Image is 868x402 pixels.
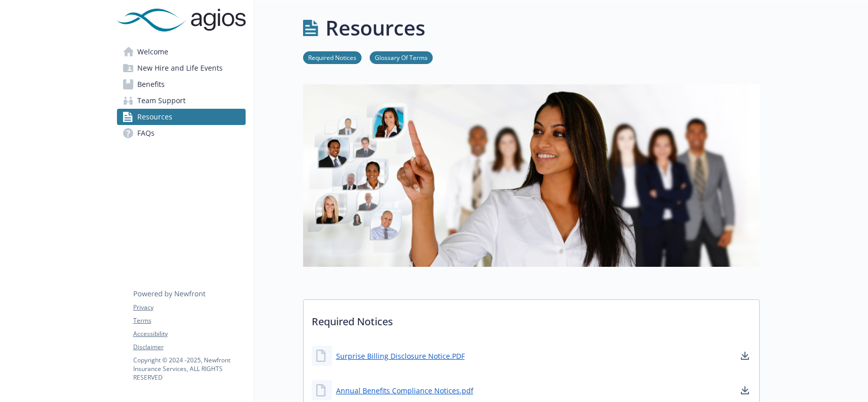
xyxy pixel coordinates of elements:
a: Benefits [117,76,246,92]
p: Required Notices [304,300,759,337]
a: Welcome [117,44,246,60]
p: Copyright © 2024 - 2025 , Newfront Insurance Services, ALL RIGHTS RESERVED [133,356,245,382]
a: Resources [117,109,246,125]
a: FAQs [117,125,246,141]
a: Required Notices [303,52,362,62]
a: Team Support [117,92,246,109]
img: resources page banner [303,84,760,267]
a: New Hire and Life Events [117,60,246,76]
span: New Hire and Life Events [137,60,223,76]
a: Annual Benefits Compliance Notices.pdf [336,385,473,396]
a: Glossary Of Terms [370,52,433,62]
a: Disclaimer [133,343,245,352]
a: download document [739,384,751,396]
span: Team Support [137,92,186,109]
a: Terms [133,316,245,325]
span: Benefits [137,76,165,92]
a: Accessibility [133,329,245,338]
span: Resources [137,109,172,125]
a: download document [739,350,751,362]
span: Welcome [137,44,168,60]
a: Surprise Billing Disclosure Notice.PDF [336,351,465,361]
span: FAQs [137,125,155,141]
a: Privacy [133,303,245,312]
h1: Resources [325,13,425,43]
